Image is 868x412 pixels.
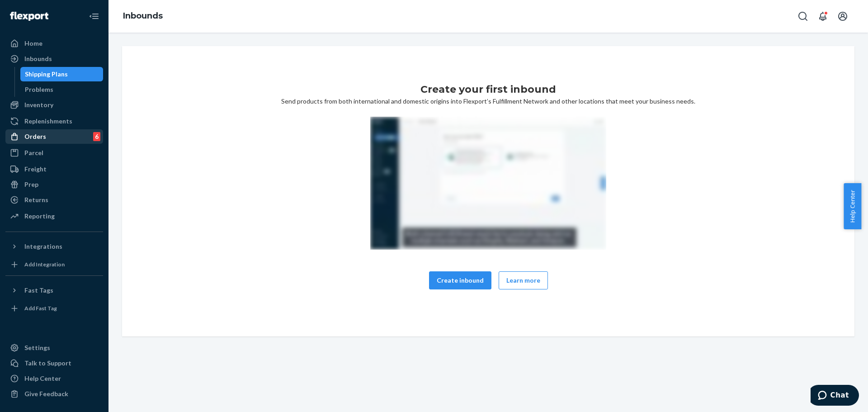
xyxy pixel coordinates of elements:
div: Orders [24,132,46,141]
a: Inbounds [123,11,163,21]
a: Parcel [5,146,103,160]
div: Help Center [24,374,61,383]
a: Add Integration [5,257,103,272]
button: Open account menu [834,7,852,25]
div: Fast Tags [24,286,53,295]
a: Home [5,36,103,51]
ol: breadcrumbs [116,3,170,29]
div: Freight [24,165,47,174]
a: Reporting [5,209,103,223]
div: Add Integration [24,260,65,268]
a: Inbounds [5,52,103,66]
div: Prep [24,180,38,189]
a: Orders6 [5,129,103,144]
a: Replenishments [5,114,103,128]
a: Help Center [5,371,103,386]
a: Prep [5,177,103,192]
div: Send products from both international and domestic origins into Flexport’s Fulfillment Network an... [129,82,847,300]
button: Open notifications [814,7,832,25]
button: Talk to Support [5,356,103,370]
div: 6 [93,132,100,141]
div: Parcel [24,148,43,157]
div: Shipping Plans [25,70,68,79]
button: Fast Tags [5,283,103,298]
a: Shipping Plans [20,67,104,81]
button: Open Search Box [794,7,812,25]
iframe: Opens a widget where you can chat to one of our agents [811,385,859,407]
a: Add Fast Tag [5,301,103,316]
div: Add Fast Tag [24,304,57,312]
div: Give Feedback [24,389,68,398]
div: Replenishments [24,117,72,126]
a: Settings [5,341,103,355]
button: Create inbound [429,271,491,289]
button: Close Navigation [85,7,103,25]
h1: Create your first inbound [420,82,556,97]
a: Returns [5,193,103,207]
div: Problems [25,85,53,94]
button: Give Feedback [5,387,103,401]
div: Talk to Support [24,359,71,368]
button: Learn more [499,271,548,289]
a: Problems [20,82,104,97]
div: Integrations [24,242,62,251]
div: Home [24,39,42,48]
button: Integrations [5,239,103,254]
a: Inventory [5,98,103,112]
a: Freight [5,162,103,176]
div: Reporting [24,212,55,221]
div: Settings [24,343,50,352]
button: Help Center [844,183,861,229]
div: Returns [24,195,48,204]
div: Inbounds [24,54,52,63]
img: Flexport logo [10,12,48,21]
div: Inventory [24,100,53,109]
